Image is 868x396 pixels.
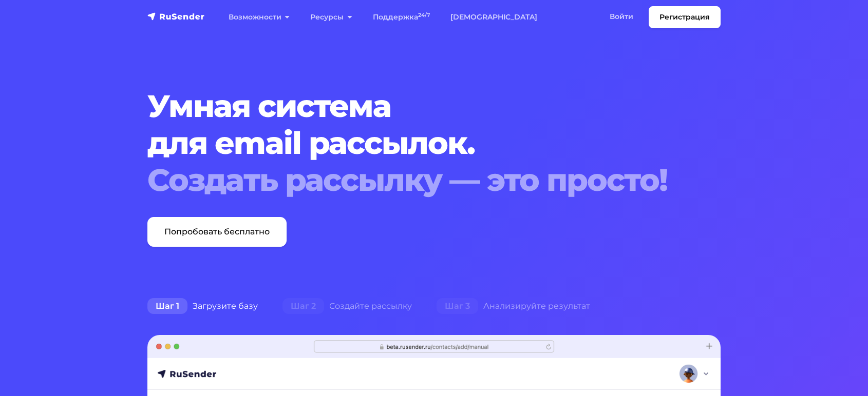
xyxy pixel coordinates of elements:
span: Шаг 2 [282,298,324,314]
img: RuSender [147,11,205,22]
a: Войти [599,6,644,27]
span: Шаг 3 [437,298,478,314]
a: Ресурсы [300,7,362,28]
a: Возможности [218,7,300,28]
h1: Умная система для email рассылок. [147,88,672,199]
span: Шаг 1 [147,298,187,314]
a: Поддержка24/7 [363,7,440,28]
div: Создайте рассылку [270,296,424,316]
div: Создать рассылку — это просто! [147,162,672,199]
a: Попробовать бесплатно [147,217,287,247]
a: Регистрация [649,6,721,28]
a: [DEMOGRAPHIC_DATA] [440,7,548,28]
div: Анализируйте результат [424,296,602,316]
div: Загрузите базу [135,296,270,316]
sup: 24/7 [418,12,430,18]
